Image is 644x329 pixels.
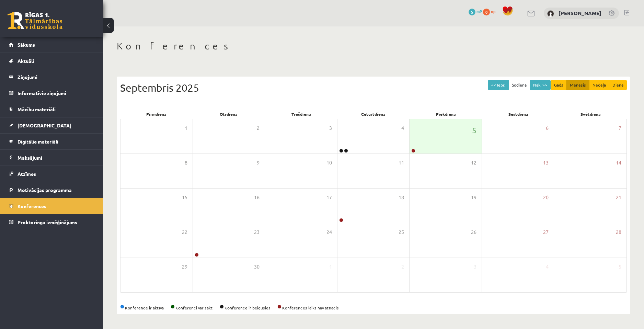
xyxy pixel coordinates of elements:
div: Ceturtdiena [337,109,410,119]
span: 6 [546,124,549,132]
span: 16 [254,194,260,201]
a: Digitālie materiāli [9,134,94,149]
a: Mācību materiāli [9,101,94,117]
button: Šodiena [508,80,530,90]
button: Mēnesis [566,80,589,90]
span: 5 [469,9,475,15]
a: Aktuāli [9,53,94,69]
span: 26 [471,228,476,236]
span: Proktoringa izmēģinājums [18,219,77,225]
a: [PERSON_NAME] [559,10,601,16]
span: 21 [616,194,621,201]
div: Trešdiena [265,109,337,119]
div: Piekdiena [410,109,482,119]
a: [DEMOGRAPHIC_DATA] [9,117,94,133]
span: 29 [182,263,187,271]
legend: Maksājumi [18,150,94,166]
div: Sestdiena [482,109,554,119]
div: Svētdiena [554,109,627,119]
span: 9 [257,159,260,167]
span: 4 [401,124,404,132]
span: mP [476,9,482,14]
span: 24 [326,228,332,236]
span: Mācību materiāli [18,106,56,112]
span: 2 [401,263,404,271]
button: Diena [609,80,627,90]
span: 5 [619,263,621,271]
a: Informatīvie ziņojumi [9,85,94,101]
span: 11 [399,159,404,167]
button: << Iepr. [488,80,509,90]
span: 2 [257,124,260,132]
span: 18 [399,194,404,201]
a: Maksājumi [9,150,94,166]
legend: Informatīvie ziņojumi [18,85,94,101]
button: Gads [551,80,567,90]
span: 3 [329,124,332,132]
a: Ziņojumi [9,69,94,85]
span: [DEMOGRAPHIC_DATA] [18,122,71,128]
span: Motivācijas programma [18,187,72,193]
span: 5 [472,124,476,136]
div: Konference ir aktīva Konferenci var sākt Konference ir beigusies Konferences laiks nav atnācis [120,305,627,311]
span: 19 [471,194,476,201]
span: 12 [471,159,476,167]
span: xp [491,9,495,14]
button: Nedēļa [589,80,609,90]
span: 20 [543,194,549,201]
span: 1 [329,263,332,271]
button: Nāk. >> [530,80,551,90]
a: Proktoringa izmēģinājums [9,214,94,230]
span: 30 [254,263,260,271]
a: Sākums [9,37,94,53]
span: 23 [254,228,260,236]
span: 8 [185,159,187,167]
span: 10 [326,159,332,167]
span: 22 [182,228,187,236]
a: Motivācijas programma [9,182,94,198]
a: Rīgas 1. Tālmācības vidusskola [8,12,62,29]
a: 5 mP [469,9,482,14]
span: 13 [543,159,549,167]
a: Konferences [9,198,94,214]
span: 3 [474,263,476,271]
div: Pirmdiena [120,109,193,119]
span: 7 [619,124,621,132]
span: 15 [182,194,187,201]
span: Digitālie materiāli [18,138,58,145]
span: Konferences [18,203,46,209]
span: Sākums [18,42,35,48]
div: Septembris 2025 [120,80,627,95]
span: 4 [546,263,549,271]
h1: Konferences [117,40,630,52]
img: Kristaps Zomerfelds [547,10,554,17]
span: 17 [326,194,332,201]
span: 25 [399,228,404,236]
span: 27 [543,228,549,236]
span: 0 [483,9,490,15]
span: 14 [616,159,621,167]
a: 0 xp [483,9,499,14]
a: Atzīmes [9,166,94,182]
div: Otrdiena [193,109,265,119]
span: Aktuāli [18,58,34,64]
span: 1 [185,124,187,132]
span: 28 [616,228,621,236]
legend: Ziņojumi [18,69,94,85]
span: Atzīmes [18,171,36,177]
